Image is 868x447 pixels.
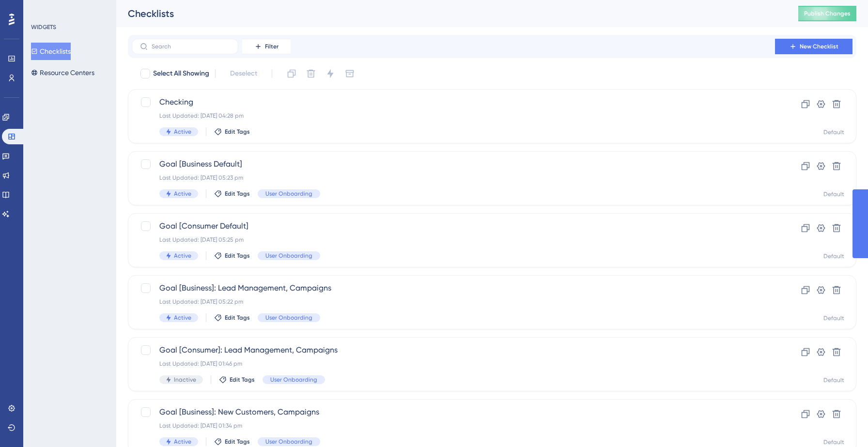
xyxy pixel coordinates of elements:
span: Active [174,128,191,136]
button: Checklists [31,43,71,60]
span: User Onboarding [270,376,317,384]
span: User Onboarding [265,438,312,446]
span: Edit Tags [230,376,255,384]
div: WIDGETS [31,23,56,31]
span: Active [174,190,191,198]
span: Goal [Business Default] [159,158,747,170]
span: User Onboarding [265,252,312,260]
div: Default [823,314,844,322]
span: Checking [159,96,747,108]
span: Inactive [174,376,196,384]
div: Last Updated: [DATE] 05:23 pm [159,174,747,182]
div: Default [823,128,844,136]
button: Edit Tags [214,438,250,446]
div: Last Updated: [DATE] 01:46 pm [159,360,747,368]
div: Default [823,376,844,384]
span: Edit Tags [225,190,250,198]
span: Deselect [230,68,257,79]
button: Edit Tags [214,190,250,198]
span: Edit Tags [225,252,250,260]
iframe: UserGuiding AI Assistant Launcher [827,409,856,438]
span: Edit Tags [225,438,250,446]
button: New Checklist [775,39,852,54]
span: Publish Changes [804,10,851,17]
div: Default [823,190,844,198]
span: Goal [Business]: New Customers, Campaigns [159,406,747,418]
input: Search [152,43,230,50]
span: Goal [Business]: Lead Management, Campaigns [159,282,747,294]
button: Edit Tags [214,252,250,260]
span: Active [174,438,191,446]
button: Publish Changes [798,6,856,21]
span: Filter [265,43,279,50]
span: Edit Tags [225,314,250,322]
span: Goal [Consumer]: Lead Management, Campaigns [159,344,747,356]
span: New Checklist [800,43,838,50]
div: Checklists [128,7,774,20]
button: Filter [242,39,291,54]
span: User Onboarding [265,314,312,322]
button: Deselect [221,65,266,82]
div: Last Updated: [DATE] 05:22 pm [159,298,747,306]
button: Edit Tags [214,314,250,322]
div: Default [823,252,844,260]
span: Active [174,252,191,260]
button: Resource Centers [31,64,94,81]
div: Last Updated: [DATE] 04:28 pm [159,112,747,120]
span: Select All Showing [153,68,209,79]
span: User Onboarding [265,190,312,198]
span: Edit Tags [225,128,250,136]
span: Goal [Consumer Default] [159,220,747,232]
div: Last Updated: [DATE] 01:34 pm [159,422,747,430]
button: Edit Tags [214,128,250,136]
div: Last Updated: [DATE] 05:25 pm [159,236,747,244]
button: Edit Tags [219,376,255,384]
div: Default [823,438,844,446]
span: Active [174,314,191,322]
